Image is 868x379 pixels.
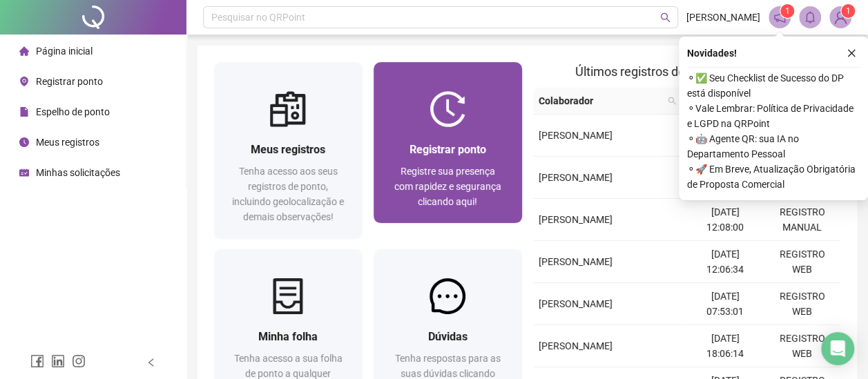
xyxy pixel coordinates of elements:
[764,283,840,325] td: REGISTRO WEB
[36,137,99,148] span: Meus registros
[575,64,798,79] span: Últimos registros de ponto sincronizados
[51,354,65,368] span: linkedin
[821,332,854,365] div: Open Intercom Messenger
[36,167,120,178] span: Minhas solicitações
[687,162,860,192] span: ⚬ 🚀 Em Breve, Atualização Obrigatória de Proposta Comercial
[394,166,501,207] span: Registre sua presença com rapidez e segurança clicando aqui!
[668,97,676,105] span: search
[36,76,103,87] span: Registrar ponto
[665,90,679,111] span: search
[539,93,662,108] span: Colaborador
[830,7,851,28] img: 83984
[30,354,44,368] span: facebook
[686,283,763,325] td: [DATE] 07:53:01
[428,330,467,343] span: Dúvidas
[686,199,763,241] td: [DATE] 12:08:00
[785,6,790,16] span: 1
[232,166,344,222] span: Tenha acesso aos seus registros de ponto, incluindo geolocalização e demais observações!
[374,62,522,223] a: Registrar pontoRegistre sua presença com rapidez e segurança clicando aqui!
[36,46,93,57] span: Página inicial
[258,330,318,343] span: Minha folha
[251,143,325,156] span: Meus registros
[19,168,29,177] span: schedule
[687,101,860,131] span: ⚬ Vale Lembrar: Política de Privacidade e LGPD na QRPoint
[214,62,363,238] a: Meus registrosTenha acesso aos seus registros de ponto, incluindo geolocalização e demais observa...
[841,4,855,18] sup: Atualize o seu contato no menu Meus Dados
[846,6,851,16] span: 1
[686,10,760,25] span: [PERSON_NAME]
[539,256,613,267] span: [PERSON_NAME]
[764,199,840,241] td: REGISTRO MANUAL
[72,354,86,368] span: instagram
[539,340,613,351] span: [PERSON_NAME]
[764,241,840,283] td: REGISTRO WEB
[773,11,786,23] span: notification
[146,358,156,367] span: left
[687,131,860,162] span: ⚬ 🤖 Agente QR: sua IA no Departamento Pessoal
[687,46,737,61] span: Novidades !
[804,11,816,23] span: bell
[660,12,671,23] span: search
[36,106,110,117] span: Espelho de ponto
[19,107,29,117] span: file
[19,77,29,86] span: environment
[539,172,613,183] span: [PERSON_NAME]
[409,143,486,156] span: Registrar ponto
[847,48,856,58] span: close
[19,137,29,147] span: clock-circle
[686,325,763,367] td: [DATE] 18:06:14
[686,241,763,283] td: [DATE] 12:06:34
[19,46,29,56] span: home
[539,130,613,141] span: [PERSON_NAME]
[764,325,840,367] td: REGISTRO WEB
[780,4,794,18] sup: 1
[539,298,613,309] span: [PERSON_NAME]
[687,70,860,101] span: ⚬ ✅ Seu Checklist de Sucesso do DP está disponível
[539,214,613,225] span: [PERSON_NAME]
